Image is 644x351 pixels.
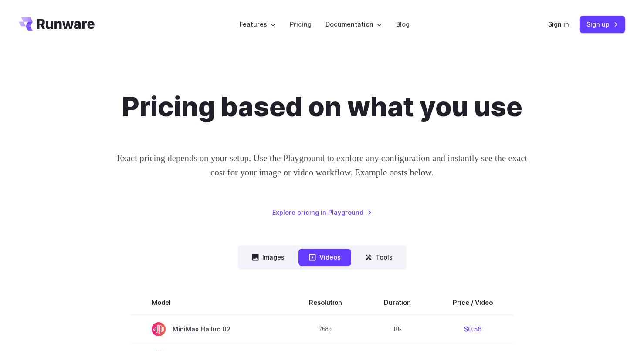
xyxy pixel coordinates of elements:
a: Explore pricing in Playground [272,207,372,217]
a: Pricing [290,19,312,29]
a: Blog [396,19,410,29]
span: MiniMax Hailuo 02 [152,322,267,336]
th: Price / Video [432,290,514,315]
td: 10s [363,315,432,344]
button: Images [241,249,295,266]
td: 768p [288,315,363,344]
label: Features [240,19,276,29]
th: Model [131,290,288,315]
p: Exact pricing depends on your setup. Use the Playground to explore any configuration and instantl... [110,151,534,180]
a: Sign in [548,19,569,29]
td: $0.56 [432,315,514,344]
button: Tools [355,249,403,266]
th: Resolution [288,290,363,315]
h1: Pricing based on what you use [122,91,522,123]
label: Documentation [325,19,382,29]
a: Go to / [19,17,95,31]
a: Sign up [580,16,625,33]
button: Videos [298,249,351,266]
th: Duration [363,290,432,315]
